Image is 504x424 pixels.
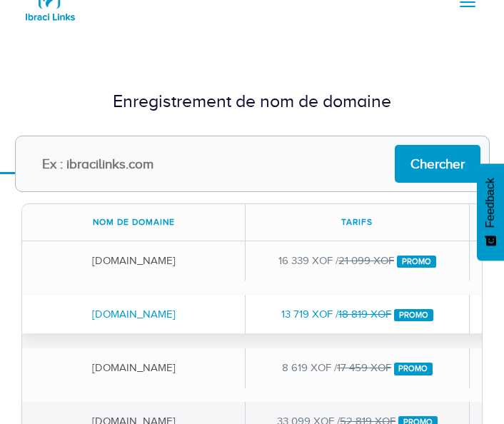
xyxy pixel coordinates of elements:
[246,348,469,388] div: 8 619 XOF /
[394,363,433,375] span: Promo
[21,89,483,114] div: Enregistrement de nom de domaine
[338,255,394,266] del: 21 099 XOF
[395,145,480,183] input: Chercher
[484,178,497,228] span: Feedback
[22,204,246,241] div: Nom de domaine
[246,204,469,241] div: Tarifs
[22,295,246,334] div: [DOMAIN_NAME]
[394,309,433,322] span: Promo
[338,308,391,320] del: 18 819 XOF
[15,136,490,192] input: Ex : ibracilinks.com
[22,241,246,281] div: [DOMAIN_NAME]
[397,256,436,268] span: Promo
[433,353,487,407] iframe: Drift Widget Chat Controller
[246,241,469,281] div: 16 339 XOF /
[337,362,391,373] del: 17 459 XOF
[246,295,469,334] div: 13 719 XOF /
[22,348,246,388] div: [DOMAIN_NAME]
[477,163,504,261] button: Feedback - Afficher l’enquête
